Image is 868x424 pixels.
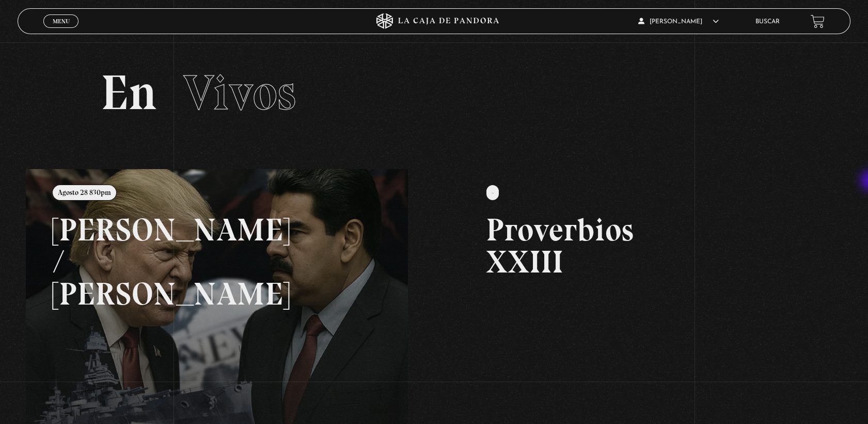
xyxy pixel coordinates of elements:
span: [PERSON_NAME] [638,19,719,25]
a: Buscar [755,19,780,25]
h2: En [101,68,767,117]
a: View your shopping cart [811,14,825,28]
span: Cerrar [49,27,73,34]
span: Vivos [183,63,296,122]
span: Menu [53,18,70,24]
